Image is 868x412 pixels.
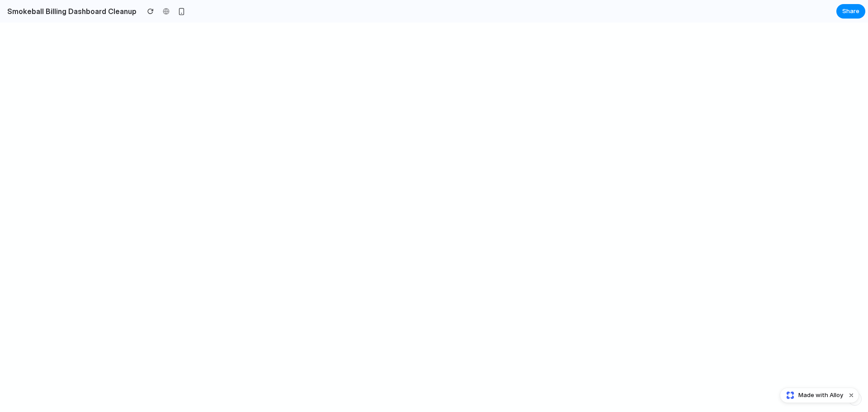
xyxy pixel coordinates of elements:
a: Made with Alloy [780,391,844,400]
span: Share [842,7,859,16]
h2: Smokeball Billing Dashboard Cleanup [4,6,137,17]
button: Dismiss watermark [846,390,857,401]
span: Made with Alloy [798,391,843,400]
button: Share [836,4,865,19]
